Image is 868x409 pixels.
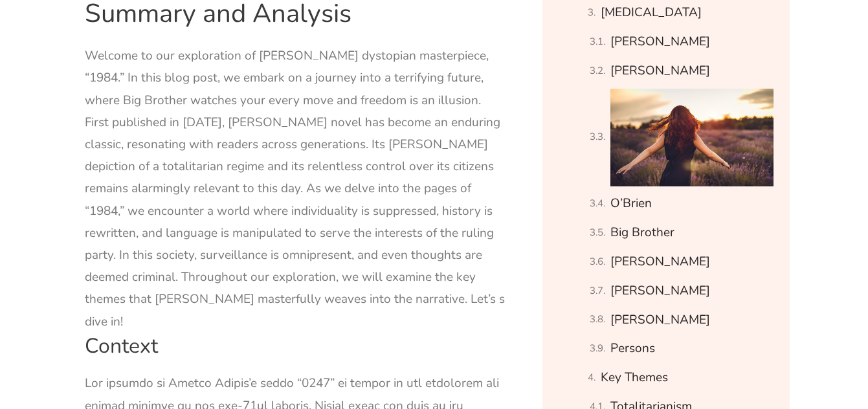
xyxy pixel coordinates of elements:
[85,333,506,360] h2: Context
[601,1,702,24] a: [MEDICAL_DATA]
[610,221,674,244] a: Big Brother
[610,337,655,360] a: Persons
[610,250,710,273] a: [PERSON_NAME]
[610,60,710,82] a: [PERSON_NAME]
[610,192,652,215] a: O’Brien
[610,309,710,331] a: [PERSON_NAME]
[646,263,868,409] iframe: Chat Widget
[610,30,710,53] a: [PERSON_NAME]
[610,280,710,302] a: [PERSON_NAME]
[601,366,668,389] a: Key Themes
